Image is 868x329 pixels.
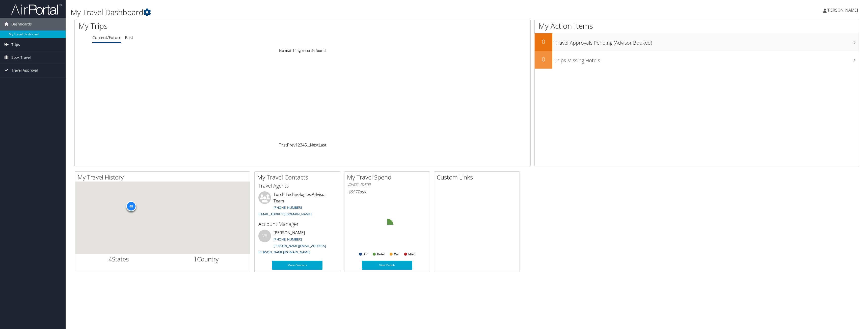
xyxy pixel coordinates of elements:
h3: Travel Agents [258,182,336,189]
a: 1 [295,142,298,148]
a: Past [125,35,133,40]
h2: 0 [535,37,552,46]
a: View Details [362,261,412,270]
a: [PHONE_NUMBER] [274,205,302,210]
h3: Account Manager [258,221,336,228]
a: [PERSON_NAME] [823,3,863,18]
text: Misc [408,253,415,256]
h1: My Action Items [535,21,859,31]
h3: Trips Missing Hotels [555,54,859,64]
span: Dashboards [11,18,32,31]
a: [PERSON_NAME][EMAIL_ADDRESS][PERSON_NAME][DOMAIN_NAME] [258,244,326,255]
li: [PERSON_NAME] [256,230,339,257]
a: Prev [287,142,295,148]
h1: My Trips [78,21,337,31]
a: 3 [300,142,302,148]
h2: States [79,255,159,263]
h2: My Travel Spend [347,173,430,182]
h2: Country [166,255,246,263]
span: Trips [11,38,20,51]
a: 0Trips Missing Hotels [535,51,859,69]
a: [PHONE_NUMBER] [274,237,302,242]
h6: Total [348,189,426,195]
img: airportal-logo.png [11,3,62,15]
span: … [307,142,310,148]
h3: Travel Approvals Pending (Advisor Booked) [555,37,859,46]
a: Current/Future [92,35,121,40]
div: VB [258,230,271,242]
a: 4 [302,142,305,148]
span: $557 [348,189,357,195]
a: Next [310,142,319,148]
h1: My Travel Dashboard [71,7,599,18]
span: 4 [108,255,112,263]
li: Torch Technologies Advisor Team [256,191,339,218]
a: 2 [298,142,300,148]
a: 0Travel Approvals Pending (Advisor Booked) [535,33,859,51]
text: Hotel [377,253,385,256]
span: 1 [194,255,197,263]
h2: My Travel History [77,173,250,182]
span: Book Travel [11,51,31,64]
a: [EMAIL_ADDRESS][DOMAIN_NAME] [258,212,312,216]
a: Last [319,142,327,148]
td: No matching records found [75,46,530,55]
a: More Contacts [272,261,322,270]
h6: [DATE] - [DATE] [348,182,426,187]
a: 5 [305,142,307,148]
h2: My Travel Contacts [257,173,340,182]
h2: Custom Links [437,173,520,182]
a: First [279,142,287,148]
div: 48 [126,201,136,211]
text: Car [394,253,399,256]
text: Air [363,253,368,256]
span: Travel Approval [11,64,38,77]
h2: 0 [535,55,552,64]
span: [PERSON_NAME] [827,7,858,13]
